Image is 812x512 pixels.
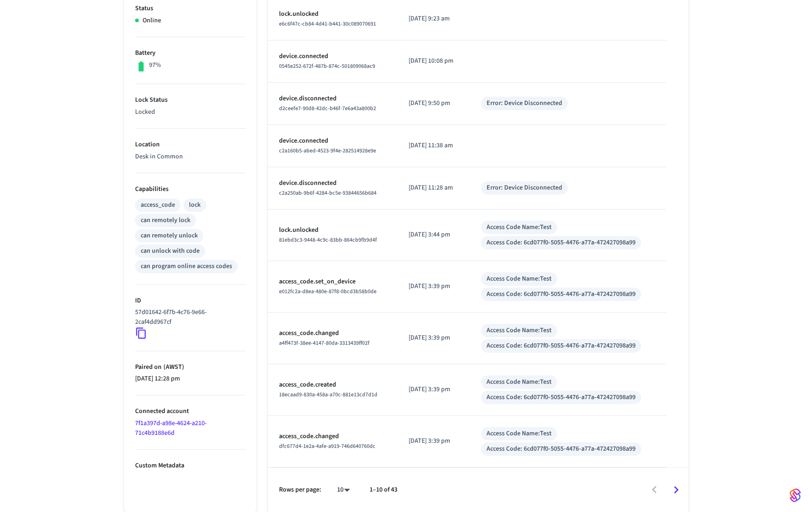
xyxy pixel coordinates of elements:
[135,419,207,438] a: 7f1a397d-a98e-4624-a210-71c4b9188e6d
[279,20,376,28] span: e6c6f47c-cb84-4d41-b441-30c089070691
[279,328,387,338] p: access_code.changed
[141,216,190,225] div: can remotely lock
[279,225,387,235] p: lock.unlocked
[135,107,246,117] p: Locked
[409,333,459,343] p: [DATE] 3:39 pm
[409,141,459,151] p: [DATE] 11:38 am
[790,488,801,503] img: SeamLogoGradient.69752ec5.svg
[487,377,552,387] div: Access Code Name: Test
[279,391,377,399] span: 18ecaad9-830a-458a-a70c-881e13cd7d1d
[135,374,246,384] p: [DATE] 12:28 pm
[135,296,246,306] p: ID
[135,407,246,416] p: Connected account
[279,94,387,104] p: device.disconnected
[332,483,355,497] div: 10
[135,4,246,13] p: Status
[487,274,552,284] div: Access Code Name: Test
[279,288,377,295] span: e012fc2a-d8ea-480e-87f8-0bcd3b58b0de
[487,289,636,299] div: Access Code: 6cd077f0-5055-4476-a77a-472427098a99
[409,385,459,394] p: [DATE] 3:39 pm
[141,246,200,256] div: can unlock with code
[149,60,161,70] p: 97%
[135,308,242,327] p: 57d01642-6f7b-4c76-9e66-2caf4dd967cf
[279,485,321,495] p: Rows per page:
[409,436,459,446] p: [DATE] 3:39 pm
[279,178,387,188] p: device.disconnected
[487,393,636,402] div: Access Code: 6cd077f0-5055-4476-a77a-472427098a99
[143,16,161,26] p: Online
[279,9,387,19] p: lock.unlocked
[135,362,246,372] p: Paired on
[409,183,459,193] p: [DATE] 11:28 am
[665,479,687,501] button: Go to next page
[279,147,376,155] span: c2a160b5-abed-4523-9f4e-282514928e9e
[279,189,377,197] span: c2a250ab-9b6f-4284-bc5e-93844656b684
[279,105,376,112] span: d2ceefe7-90d8-42dc-b46f-7e6a43a800b2
[487,98,562,108] div: Error: Device Disconnected
[487,183,562,193] div: Error: Device Disconnected
[135,184,246,194] p: Capabilities
[279,62,375,70] span: 0545e252-672f-487b-874c-501809068ac9
[189,200,201,210] div: lock
[487,444,636,454] div: Access Code: 6cd077f0-5055-4476-a77a-472427098a99
[409,282,459,291] p: [DATE] 3:39 pm
[487,326,552,335] div: Access Code Name: Test
[279,442,376,450] span: dfc677d4-1e2a-4afe-a919-746d640760dc
[135,152,246,162] p: Desk in Common
[370,485,397,495] p: 1–10 of 43
[135,95,246,105] p: Lock Status
[279,136,387,146] p: device.connected
[487,238,636,248] div: Access Code: 6cd077f0-5055-4476-a77a-472427098a99
[279,339,370,347] span: a4ff473f-38ee-4147-80da-3313439ff02f
[487,341,636,351] div: Access Code: 6cd077f0-5055-4476-a77a-472427098a99
[409,14,459,24] p: [DATE] 9:23 am
[409,98,459,108] p: [DATE] 9:50 pm
[279,432,387,441] p: access_code.changed
[279,380,387,390] p: access_code.created
[162,362,184,372] span: ( AWST )
[487,429,552,439] div: Access Code Name: Test
[409,230,459,240] p: [DATE] 3:44 pm
[141,231,198,241] div: can remotely unlock
[279,277,387,287] p: access_code.set_on_device
[135,461,246,471] p: Custom Metadata
[487,223,552,232] div: Access Code Name: Test
[135,140,246,150] p: Location
[141,262,232,271] div: can program online access codes
[279,236,377,244] span: 81ebd3c3-9448-4c9c-83bb-864cb9fb9d4f
[409,56,459,66] p: [DATE] 10:08 pm
[279,52,387,61] p: device.connected
[141,200,175,210] div: access_code
[135,48,246,58] p: Battery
